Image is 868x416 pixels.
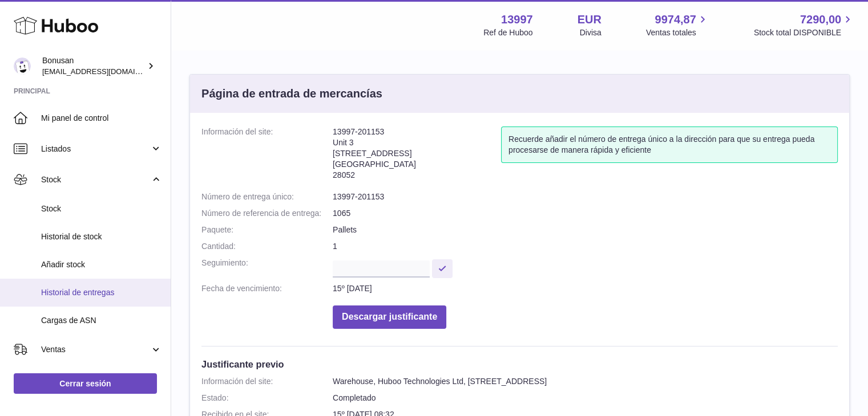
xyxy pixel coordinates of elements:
dt: Seguimiento: [201,258,333,278]
span: Historial de entregas [41,287,162,298]
span: Stock total DISPONIBLE [754,27,854,38]
a: 9974,87 Ventas totales [646,12,709,38]
dd: Pallets [333,225,838,235]
img: info@bonusan.es [14,58,31,75]
strong: 13997 [501,12,533,27]
span: [EMAIL_ADDRESS][DOMAIN_NAME] [42,67,168,76]
button: Descargar justificante [333,305,446,329]
dt: Información del site: [201,127,333,186]
dt: Fecha de vencimiento: [201,283,333,294]
dt: Paquete: [201,225,333,235]
span: 9974,87 [655,12,696,27]
div: Divisa [580,27,601,38]
h3: Justificante previo [201,358,838,370]
address: 13997-201153 Unit 3 [STREET_ADDRESS] [GEOGRAPHIC_DATA] 28052 [333,127,501,186]
dt: Número de referencia de entrega: [201,208,333,219]
dd: Warehouse, Huboo Technologies Ltd, [STREET_ADDRESS] [333,376,838,387]
dd: 15º [DATE] [333,283,838,294]
div: Bonusan [42,55,145,77]
a: Cerrar sesión [14,373,157,394]
dt: Cantidad: [201,241,333,252]
dt: Número de entrega único: [201,191,333,202]
span: Stock [41,174,150,185]
a: 7290,00 Stock total DISPONIBLE [754,12,854,38]
dd: 13997-201153 [333,191,838,202]
dt: Información del site: [201,376,333,387]
span: Ventas totales [646,27,709,38]
h3: Página de entrada de mercancías [201,86,382,101]
span: Añadir stock [41,259,162,270]
dt: Estado: [201,393,333,403]
span: Listados [41,144,150,154]
span: Cargas de ASN [41,315,162,326]
div: Ref de Huboo [483,27,532,38]
span: Ventas [41,344,150,355]
span: Stock [41,203,162,214]
span: Historial de stock [41,231,162,242]
dd: 1065 [333,208,838,219]
div: Recuerde añadir el número de entrega único a la dirección para que su entrega pueda procesarse de... [501,127,838,163]
dd: Completado [333,393,838,403]
dd: 1 [333,241,838,252]
span: Mi panel de control [41,113,162,124]
strong: EUR [578,12,601,27]
span: 7290,00 [800,12,841,27]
